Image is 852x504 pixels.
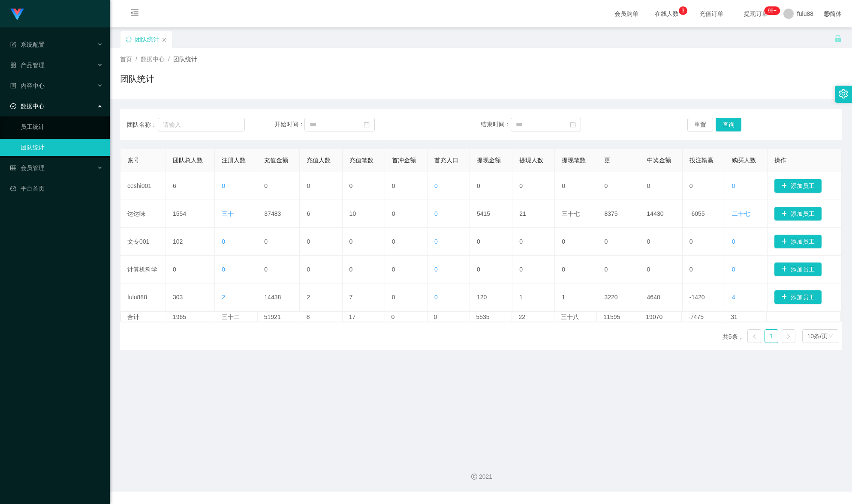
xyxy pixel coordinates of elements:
[732,210,750,217] font: 二十七
[10,165,16,171] i: 图标： 表格
[477,294,487,301] font: 120
[518,313,525,320] font: 22
[434,157,458,164] font: 首充人口
[173,238,183,245] font: 102
[614,10,638,17] font: 会员购单
[392,294,395,301] font: 0
[519,238,523,245] font: 0
[434,266,438,273] font: 0
[264,238,268,245] font: 0
[839,89,848,98] i: 图标：设置
[774,207,822,221] button: 图标: 加号添加员工
[562,238,565,245] font: 0
[562,266,565,273] font: 0
[647,182,650,189] font: 0
[646,313,662,320] font: 19070
[21,82,45,89] font: 内容中心
[689,238,693,245] font: 0
[10,103,16,109] i: 图标: 检查-圆圈-o
[264,157,288,164] font: 充值金额
[126,36,132,42] i: 图标：同步
[519,157,543,164] font: 提现人数
[21,62,45,69] font: 产品管理
[604,238,608,245] font: 0
[434,182,438,189] font: 0
[307,182,310,189] font: 0
[307,313,310,320] font: 8
[21,41,45,48] font: 系统配置
[519,210,526,217] font: 21
[774,290,822,304] button: 图标: 加号添加员工
[604,157,610,164] font: 更
[476,313,490,320] font: 5535
[307,210,310,217] font: 6
[477,157,501,164] font: 提现金额
[307,238,310,245] font: 0
[222,294,225,301] font: 2
[824,11,830,17] i: 图标: 全球
[647,266,650,273] font: 0
[647,238,650,245] font: 0
[477,238,480,245] font: 0
[732,157,756,164] font: 购买人数
[774,235,822,248] button: 图标: 加号添加员工
[604,294,617,301] font: 3220
[392,210,395,217] font: 0
[682,8,685,14] font: 3
[349,210,356,217] font: 10
[732,266,735,273] font: 0
[222,266,225,273] font: 0
[392,266,395,273] font: 0
[364,122,370,128] i: 图标：日历
[687,118,713,131] button: 重置
[604,210,617,217] font: 8375
[264,266,268,273] font: 0
[647,294,660,301] font: 4640
[127,266,157,273] font: 计算机科学
[135,36,159,43] font: 团队统计
[786,334,791,339] i: 图标： 右
[127,210,145,217] font: 达达味
[127,182,151,189] font: ceshi001
[10,62,16,68] i: 图标: appstore-o
[434,313,437,320] font: 0
[770,333,773,340] font: 1
[679,6,687,15] sup: 3
[647,157,671,164] font: 中奖金额
[349,182,353,189] font: 0
[732,238,735,245] font: 0
[774,157,786,164] font: 操作
[434,238,438,245] font: 0
[647,210,664,217] font: 14430
[731,313,738,320] font: 31
[732,294,735,301] font: 4
[603,313,620,320] font: 11595
[434,294,438,301] font: 0
[141,56,165,63] font: 数据中心
[173,266,176,273] font: 0
[561,313,579,320] font: 三十八
[434,210,438,217] font: 0
[604,182,608,189] font: 0
[120,56,132,63] font: 首页
[349,313,356,320] font: 17
[828,334,833,340] i: 图标： 下
[222,313,240,320] font: 三十二
[349,238,353,245] font: 0
[222,210,234,217] font: 三十
[392,182,395,189] font: 0
[222,182,225,189] font: 0
[732,182,735,189] font: 0
[10,83,16,89] i: 图标：个人资料
[21,139,103,156] a: 团队统计
[135,56,137,63] font: /
[834,35,842,42] i: 图标： 解锁
[127,238,149,245] font: 文专001
[21,164,45,171] font: 会员管理
[477,210,490,217] font: 5415
[689,266,693,273] font: 0
[222,238,225,245] font: 0
[723,333,744,340] font: 共5条，
[519,182,523,189] font: 0
[127,294,147,301] font: fulu888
